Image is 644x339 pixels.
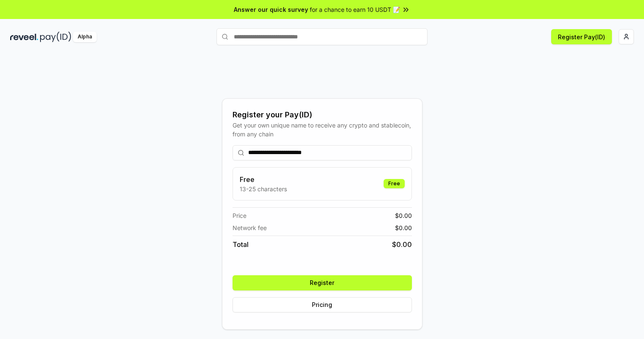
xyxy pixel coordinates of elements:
[240,174,287,184] h3: Free
[40,32,71,42] img: pay_id
[395,211,412,220] span: $ 0.00
[233,239,249,250] span: Total
[233,297,412,312] button: Pricing
[392,239,412,250] span: $ 0.00
[233,211,246,220] span: Price
[240,184,287,193] p: 13-25 characters
[310,5,400,14] span: for a chance to earn 10 USDT 📝
[233,121,412,138] div: Get your own unique name to receive any crypto and stablecoin, from any chain
[551,29,612,44] button: Register Pay(ID)
[73,32,97,42] div: Alpha
[233,109,412,121] div: Register your Pay(ID)
[395,223,412,232] span: $ 0.00
[233,275,412,290] button: Register
[384,179,405,188] div: Free
[234,5,308,14] span: Answer our quick survey
[10,32,38,42] img: reveel_dark
[233,223,267,232] span: Network fee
